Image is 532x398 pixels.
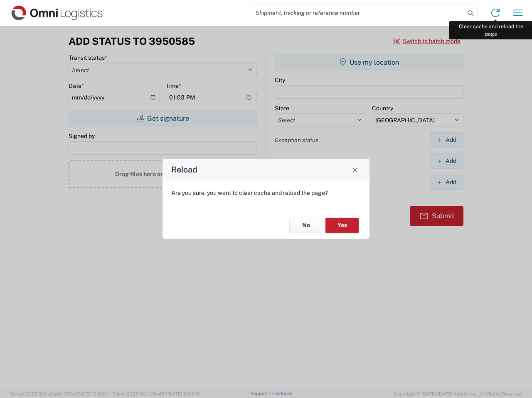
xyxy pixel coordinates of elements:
input: Shipment, tracking or reference number [249,5,465,21]
button: Close [349,164,361,175]
button: No [289,218,323,233]
p: Are you sure, you want to clear cache and reload the page? [171,189,361,197]
button: Yes [325,218,359,233]
h4: Reload [171,164,197,176]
